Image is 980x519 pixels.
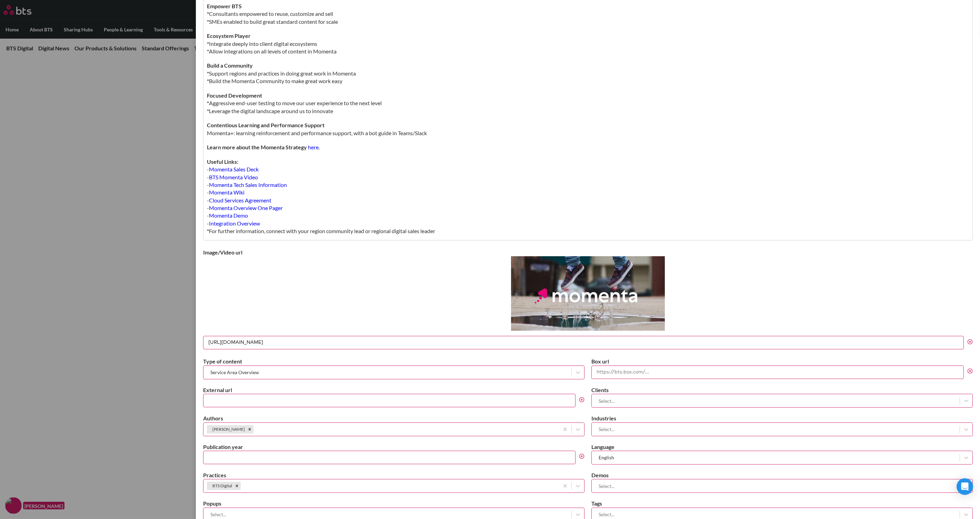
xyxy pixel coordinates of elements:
[207,2,969,26] p: Consultants empowered to reuse, customize and sell SMEs enabled to build great standard content f...
[203,500,584,507] label: Popups
[207,32,969,55] p: Integrate deeply into client digital ecosystems Allow integrations on all levels of content in Mo...
[203,415,584,422] label: Authors
[308,144,319,150] a: here
[207,158,238,165] strong: Useful Links:
[207,122,324,128] strong: Contentious Learning and Performance Support
[207,425,246,433] div: [PERSON_NAME]
[203,249,973,256] label: Image/Video url
[209,204,283,211] a: Momenta Overview One Pager
[209,212,248,219] a: Momenta Demo
[591,443,973,451] label: Language
[209,197,271,203] a: Cloud Services Agreement
[207,158,969,235] p: - - - - - - - - For further information, connect with your region community lead or regional digi...
[207,121,969,137] p: Momenta+: learning reinforcement and performance support, with a bot guide in Teams/Slack
[209,174,258,180] a: BTS Momenta Video
[957,478,973,495] div: Open Intercom Messenger
[207,482,233,490] div: BTS Digital
[207,32,251,39] strong: Ecosystem Player
[591,500,973,507] label: Tags
[207,144,307,150] strong: Learn more about the Momenta Strategy
[207,92,262,99] strong: Focused Development
[207,143,969,151] p: .
[209,189,244,196] a: Momenta Wiki
[591,415,973,422] label: Industries
[591,471,973,479] label: Demos
[203,443,584,451] label: Publication year
[591,386,973,394] label: Clients
[233,482,241,490] div: Remove BTS Digital
[207,62,969,85] p: Support regions and practices in doing great work in Momenta Build the Momenta Community to make ...
[209,166,259,172] a: Momenta Sales Deck
[591,366,964,379] input: https://bts.box.com/...
[246,425,253,433] div: Remove Francis Roque
[207,62,253,69] strong: Build a Community
[209,181,287,188] a: Momenta Tech Sales Information
[207,92,969,115] p: Aggressive end-user testing to move our user experience to the next level Leverage the digital la...
[203,471,584,479] label: Practices
[203,358,584,365] label: Type of content
[203,386,584,394] label: External url
[591,358,973,365] label: Box url
[511,256,665,331] img: Preview
[207,3,242,9] strong: Empower BTS
[209,220,260,227] a: Integration Overview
